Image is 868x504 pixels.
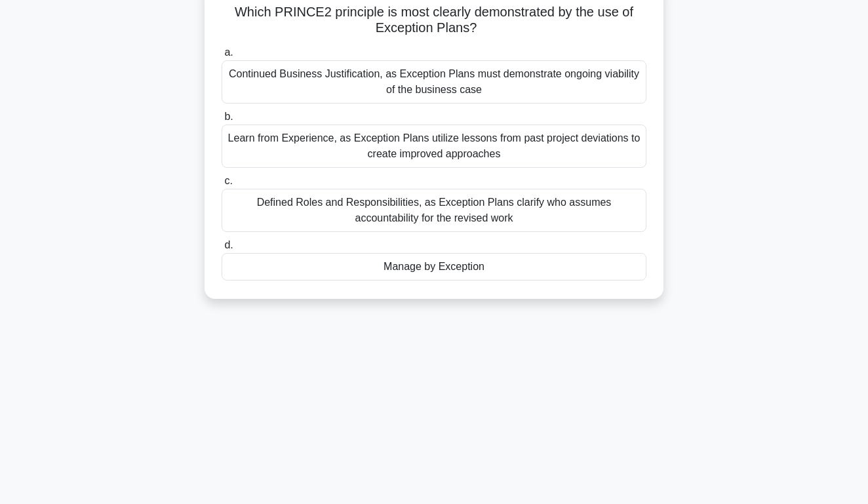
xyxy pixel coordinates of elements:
[224,175,232,186] span: c.
[224,47,233,58] span: a.
[220,4,648,37] h5: Which PRINCE2 principle is most clearly demonstrated by the use of Exception Plans?
[222,189,646,232] div: Defined Roles and Responsibilities, as Exception Plans clarify who assumes accountability for the...
[222,60,646,104] div: Continued Business Justification, as Exception Plans must demonstrate ongoing viability of the bu...
[224,111,233,122] span: b.
[222,253,646,281] div: Manage by Exception
[222,125,646,168] div: Learn from Experience, as Exception Plans utilize lessons from past project deviations to create ...
[224,239,233,250] span: d.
